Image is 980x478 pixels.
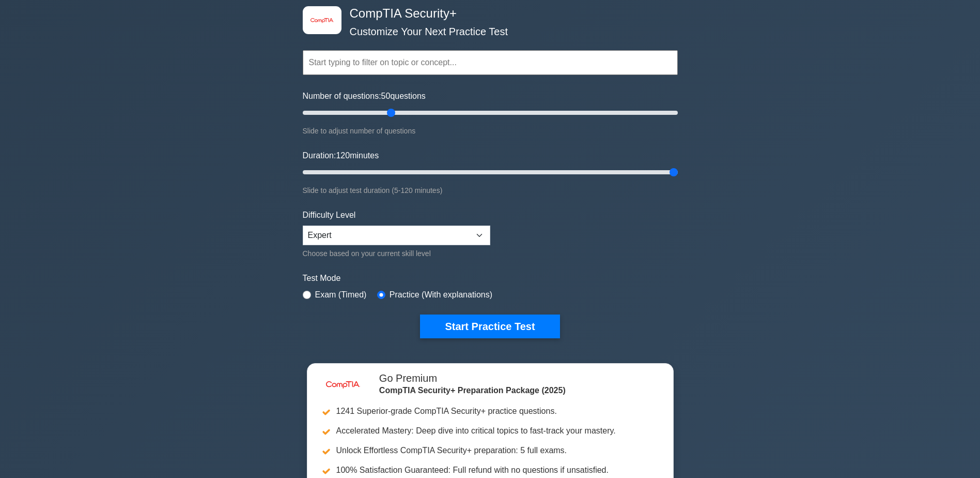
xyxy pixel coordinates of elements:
label: Test Mode [303,272,678,285]
label: Number of questions: questions [303,90,426,102]
span: 120 [336,151,350,160]
div: Choose based on your current skill level [303,247,490,260]
button: Start Practice Test [420,315,559,338]
div: Slide to adjust test duration (5-120 minutes) [303,184,678,197]
input: Start typing to filter on topic or concept... [303,50,678,75]
h4: CompTIA Security+ [346,6,627,21]
span: 50 [381,92,391,100]
div: Slide to adjust number of questions [303,125,678,137]
label: Difficulty Level [303,209,356,221]
label: Exam (Timed) [315,289,367,301]
label: Duration: minutes [303,150,379,162]
label: Practice (With explanations) [390,289,492,301]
